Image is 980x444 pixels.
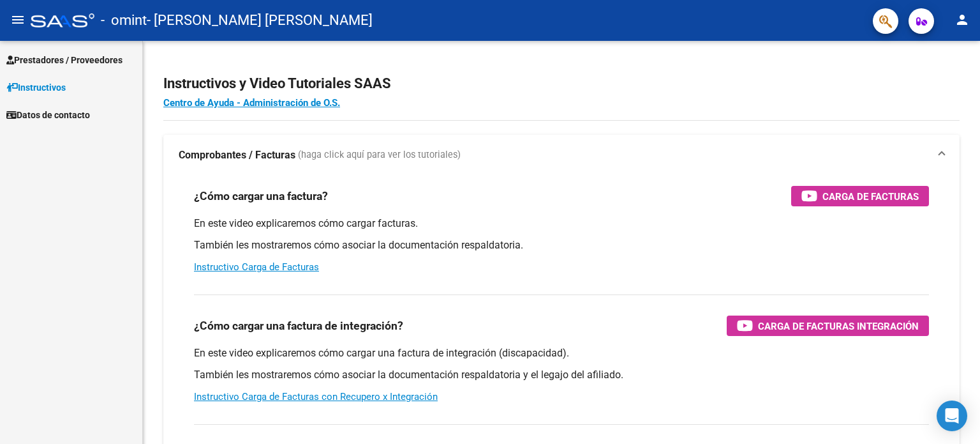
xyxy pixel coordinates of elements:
strong: Comprobantes / Facturas [179,148,295,162]
h2: Instructivos y Video Tutoriales SAAS [163,72,960,96]
span: Instructivos [6,80,66,95]
mat-icon: person [954,12,970,27]
span: (haga click aquí para ver los tutoriales) [298,148,461,162]
p: En este video explicaremos cómo cargar una factura de integración (discapacidad). [194,346,929,360]
a: Centro de Ayuda - Administración de O.S. [163,97,340,109]
span: Datos de contacto [6,108,90,122]
button: Carga de Facturas Integración [727,316,929,336]
a: Instructivo Carga de Facturas [194,261,319,273]
span: Carga de Facturas [822,188,919,204]
h3: ¿Cómo cargar una factura? [194,187,328,205]
a: Instructivo Carga de Facturas con Recupero x Integración [194,391,438,402]
p: También les mostraremos cómo asociar la documentación respaldatoria. [194,238,929,252]
mat-icon: menu [10,12,26,27]
mat-expansion-panel-header: Comprobantes / Facturas (haga click aquí para ver los tutoriales) [163,135,960,176]
span: - [PERSON_NAME] [PERSON_NAME] [147,6,373,34]
span: Carga de Facturas Integración [758,318,919,334]
p: En este video explicaremos cómo cargar facturas. [194,217,929,231]
p: También les mostraremos cómo asociar la documentación respaldatoria y el legajo del afiliado. [194,368,929,382]
h3: ¿Cómo cargar una factura de integración? [194,317,403,335]
span: - omint [101,6,147,34]
span: Prestadores / Proveedores [6,53,122,67]
div: Open Intercom Messenger [937,401,967,431]
button: Carga de Facturas [791,186,929,206]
